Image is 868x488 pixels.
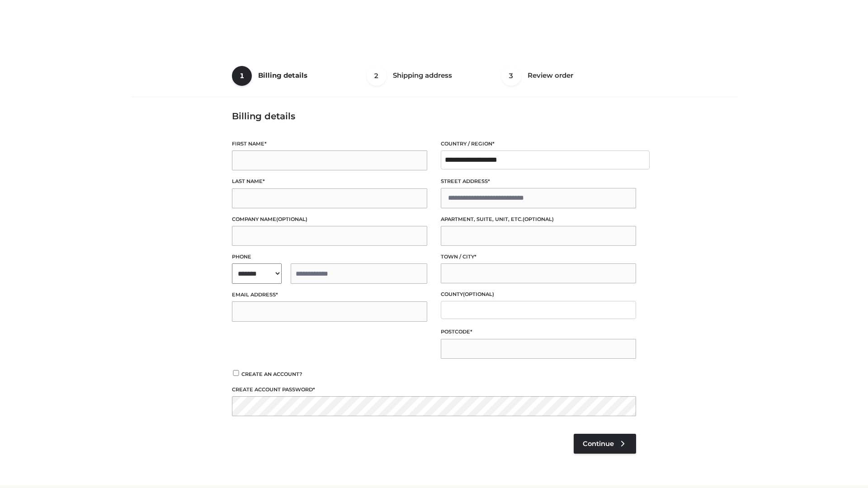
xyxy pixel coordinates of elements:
span: (optional) [463,291,494,297]
span: Shipping address [393,71,452,80]
input: Create an account? [232,370,240,376]
span: Continue [583,440,614,448]
label: Email address [232,291,427,299]
label: Create account password [232,385,636,394]
label: County [441,290,636,299]
span: Create an account? [241,371,302,377]
span: (optional) [276,216,307,222]
label: Company name [232,215,427,224]
label: Last name [232,177,427,186]
span: 1 [232,66,252,86]
span: 2 [367,66,387,86]
label: Town / City [441,253,636,261]
label: Apartment, suite, unit, etc. [441,215,636,224]
label: Phone [232,253,427,261]
span: (optional) [523,216,554,222]
h3: Billing details [232,111,636,122]
span: Review order [528,71,573,80]
span: Billing details [258,71,307,80]
label: Country / Region [441,140,636,148]
label: First name [232,140,427,148]
span: 3 [501,66,521,86]
a: Continue [574,434,636,454]
label: Postcode [441,328,636,336]
label: Street address [441,177,636,186]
